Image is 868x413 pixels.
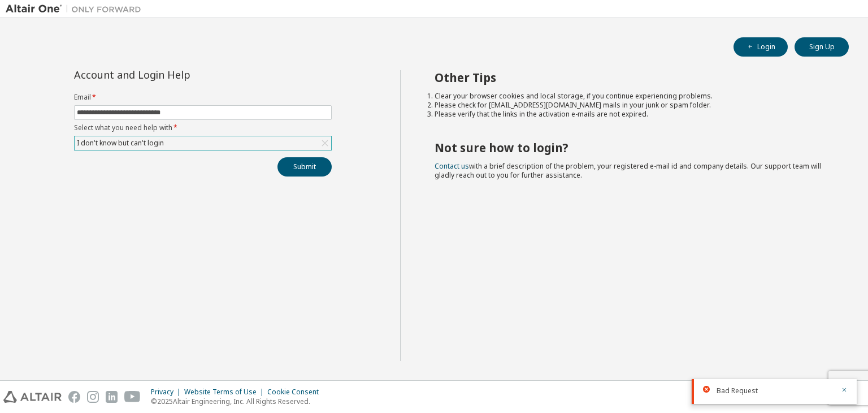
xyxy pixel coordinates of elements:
[3,391,62,403] img: altair_logo.svg
[734,37,788,57] button: Login
[717,386,758,395] span: Bad Request
[74,70,280,79] div: Account and Login Help
[151,397,325,406] p: © 2025 Altair Engineering, Inc. All Rights Reserved.
[184,388,267,397] div: Website Terms of Use
[435,161,821,180] span: with a brief description of the problem, your registered e-mail id and company details. Our suppo...
[75,136,331,150] div: I don't know but can't login
[151,388,184,397] div: Privacy
[435,101,829,110] li: Please check for [EMAIL_ADDRESS][DOMAIN_NAME] mails in your junk or spam folder.
[68,391,80,403] img: facebook.svg
[87,391,99,403] img: instagram.svg
[74,123,332,132] label: Select what you need help with
[435,161,469,171] a: Contact us
[795,37,849,57] button: Sign Up
[75,137,166,149] div: I don't know but can't login
[435,70,829,85] h2: Other Tips
[277,157,332,177] button: Submit
[74,93,332,102] label: Email
[435,92,829,101] li: Clear your browser cookies and local storage, if you continue experiencing problems.
[124,391,141,403] img: youtube.svg
[435,140,829,155] h2: Not sure how to login?
[267,388,325,397] div: Cookie Consent
[106,391,118,403] img: linkedin.svg
[435,110,829,119] li: Please verify that the links in the activation e-mails are not expired.
[6,3,147,15] img: Altair One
